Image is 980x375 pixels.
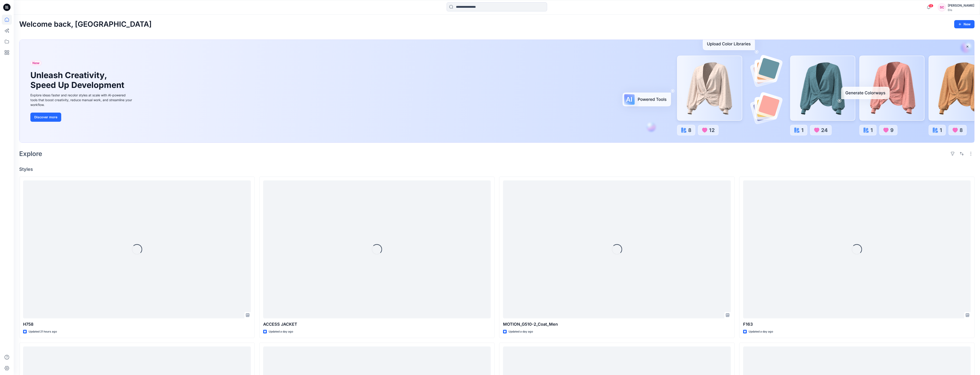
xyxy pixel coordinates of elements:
div: Explore ideas faster and recolor styles at scale with AI-powered tools that boost creativity, red... [30,93,133,107]
a: Discover more [30,113,133,122]
p: Updated a day ago [269,329,293,334]
p: MOTION_G510-2_Coat_Men [503,321,731,327]
button: New [954,20,975,28]
p: H758 [23,321,251,327]
h4: Styles [19,166,975,172]
p: F163 [743,321,971,327]
h1: Unleash Creativity, Speed Up Development [30,70,126,90]
p: Updated 21 hours ago [29,329,57,334]
p: Updated a day ago [509,329,533,334]
button: Discover more [30,113,61,122]
h2: Explore [19,150,42,157]
span: 13 [928,4,933,8]
div: SC [938,3,946,11]
span: New [32,60,40,66]
p: ACCESS JACKET [263,321,491,327]
h2: Welcome back, [GEOGRAPHIC_DATA] [19,20,152,29]
div: [PERSON_NAME] [948,3,974,8]
p: Updated a day ago [749,329,773,334]
div: Elis [948,8,974,12]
